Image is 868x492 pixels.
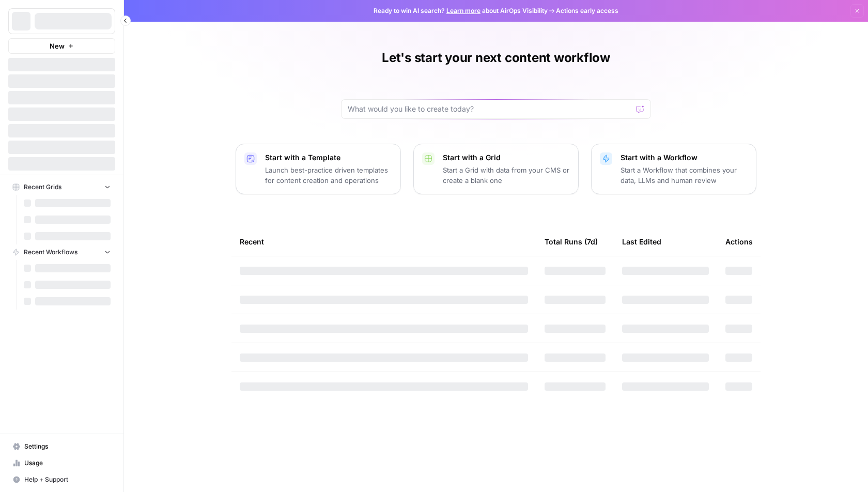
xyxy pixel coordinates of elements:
[374,6,548,16] span: Ready to win AI search? about AirOps Visibility
[621,152,748,163] p: Start with a Workflow
[545,227,598,256] div: Total Runs (7d)
[24,182,61,192] span: Recent Grids
[413,144,579,194] button: Start with a GridStart a Grid with data from your CMS or create a blank one
[240,227,528,256] div: Recent
[8,179,115,195] button: Recent Grids
[443,165,570,186] p: Start a Grid with data from your CMS or create a blank one
[591,144,756,194] button: Start with a WorkflowStart a Workflow that combines your data, LLMs and human review
[265,165,392,186] p: Launch best-practice driven templates for content creation and operations
[556,6,618,16] span: Actions early access
[725,227,753,256] div: Actions
[8,38,115,54] button: New
[8,244,115,260] button: Recent Workflows
[446,7,481,14] a: Learn more
[24,458,111,468] span: Usage
[382,50,610,66] h1: Let's start your next content workflow
[24,475,111,484] span: Help + Support
[443,152,570,163] p: Start with a Grid
[24,248,78,257] span: Recent Workflows
[348,104,632,114] input: What would you like to create today?
[24,442,111,451] span: Settings
[50,41,65,51] span: New
[8,455,115,471] a: Usage
[621,165,748,186] p: Start a Workflow that combines your data, LLMs and human review
[622,227,661,256] div: Last Edited
[8,438,115,455] a: Settings
[8,471,115,488] button: Help + Support
[236,144,401,194] button: Start with a TemplateLaunch best-practice driven templates for content creation and operations
[265,152,392,163] p: Start with a Template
